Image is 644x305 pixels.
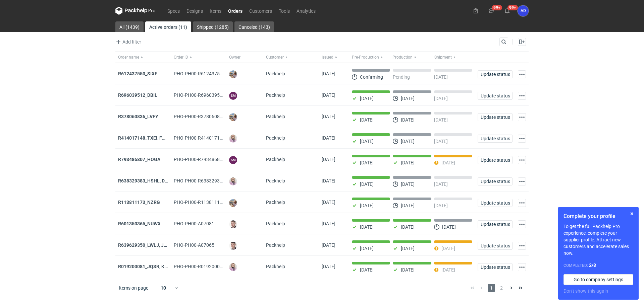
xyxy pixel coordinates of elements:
[401,224,415,230] p: [DATE]
[391,52,433,63] button: Production
[434,203,448,208] p: [DATE]
[153,283,174,293] div: 10
[481,136,509,141] span: Update status
[401,203,415,208] p: [DATE]
[478,199,513,207] button: Update status
[502,5,513,16] button: 99+
[518,220,526,228] button: Actions
[246,7,275,15] a: Customers
[500,38,521,46] input: Search
[518,156,526,164] button: Actions
[174,178,253,183] span: PHO-PH00-R638329383_HSHL,-DETO
[563,288,608,294] button: Don’t show this again
[118,114,158,119] strong: R378060836_LVFY
[478,220,513,228] button: Update status
[434,139,448,144] p: [DATE]
[518,92,526,100] button: Actions
[401,267,415,273] p: [DATE]
[481,222,509,227] span: Update status
[360,96,374,101] p: [DATE]
[118,178,174,183] a: R638329383_HSHL, DETO
[441,267,455,273] p: [DATE]
[481,201,509,205] span: Update status
[225,7,246,15] a: Orders
[118,71,157,76] strong: R612437550_SIXE
[360,246,374,251] p: [DATE]
[401,181,415,187] p: [DATE]
[115,7,156,15] svg: Packhelp Pro
[229,242,237,250] img: Maciej Sikora
[193,21,233,32] a: Shipped (1285)
[322,178,335,183] span: 12/08/2025
[349,52,391,63] button: Pre-Production
[486,5,497,16] button: 99+
[441,246,455,251] p: [DATE]
[171,52,227,63] button: Order ID
[563,212,633,220] h1: Complete your profile
[434,74,448,80] p: [DATE]
[118,221,161,226] a: R601350365_NUWX
[229,263,237,271] img: Klaudia Wiśniewska
[481,93,509,98] span: Update status
[275,7,293,15] a: Tools
[322,55,333,60] span: Issued
[229,70,237,78] img: Michał Palasek
[360,139,374,144] p: [DATE]
[234,21,274,32] a: Canceled (143)
[481,179,509,184] span: Update status
[360,160,374,165] p: [DATE]
[563,274,633,285] a: Go to company settings
[478,177,513,185] button: Update status
[478,263,513,271] button: Update status
[518,135,526,143] button: Actions
[360,224,374,230] p: [DATE]
[401,96,415,101] p: [DATE]
[434,96,448,101] p: [DATE]
[206,7,225,15] a: Items
[266,55,284,60] span: Customer
[322,221,335,226] span: 06/08/2025
[352,55,379,60] span: Pre-Production
[266,157,285,162] span: Packhelp
[563,262,633,269] div: Completed:
[229,55,240,60] span: Owner
[481,72,509,77] span: Update status
[118,157,160,162] a: R793486807_HOGA
[118,135,185,141] strong: R414017148_TXEI, FODU, EARC
[118,264,173,269] a: R019200081_JQSR, KAYL
[478,242,513,250] button: Update status
[518,177,526,185] button: Actions
[229,220,237,228] img: Maciej Sikora
[433,52,475,63] button: Shipment
[293,7,319,15] a: Analytics
[401,246,415,251] p: [DATE]
[360,267,374,273] p: [DATE]
[174,242,214,248] span: PHO-PH00-A07065
[266,242,285,248] span: Packhelp
[401,117,415,123] p: [DATE]
[229,199,237,207] img: Michał Palasek
[322,264,335,269] span: 31/07/2025
[229,135,237,143] img: Klaudia Wiśniewska
[114,38,141,46] span: Add filter
[478,113,513,121] button: Update status
[174,221,214,226] span: PHO-PH00-A07081
[115,21,144,32] a: All (1439)
[481,158,509,162] span: Update status
[488,284,495,292] span: 1
[229,113,237,121] img: Michał Palasek
[183,7,206,15] a: Designs
[434,181,448,187] p: [DATE]
[118,55,139,60] span: Order name
[393,74,410,80] p: Pending
[563,223,633,256] p: To get the full Packhelp Pro experience, complete your supplier profile. Attract new customers an...
[518,199,526,207] button: Actions
[266,135,285,141] span: Packhelp
[266,114,285,119] span: Packhelp
[518,5,529,16] button: AD
[164,7,183,15] a: Specs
